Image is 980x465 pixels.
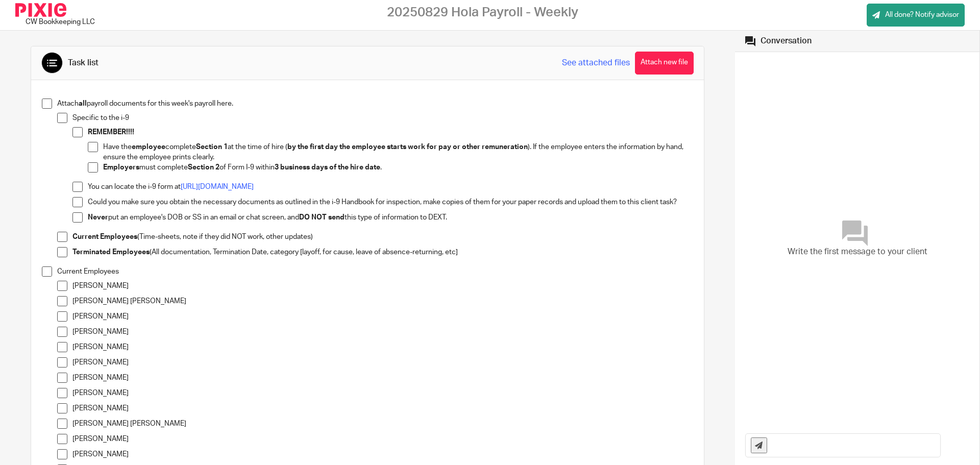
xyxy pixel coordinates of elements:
[181,183,254,190] a: [URL][DOMAIN_NAME]
[72,113,693,123] p: Specific to the i-9
[72,434,693,444] p: [PERSON_NAME]
[88,182,693,192] p: You can locate the i-9 form at
[72,296,693,306] p: [PERSON_NAME] [PERSON_NAME]
[562,57,630,69] a: See attached files
[88,197,693,207] p: Could you make sure you obtain the necessary documents as outlined in the i-9 Handbook for inspec...
[72,311,693,322] p: [PERSON_NAME]
[72,357,693,368] p: [PERSON_NAME]
[68,58,99,68] div: Task list
[72,388,693,398] p: [PERSON_NAME]
[72,373,693,383] p: [PERSON_NAME]
[867,4,965,27] a: All done? Notify advisor
[103,162,693,173] p: must complete of Form I-9 within .
[328,214,345,221] strong: send
[761,36,812,46] div: Conversation
[57,266,693,277] p: Current Employees
[88,212,693,223] p: put an employee's DOB or SS in an email or chat screen, and this type of information to DEXT.
[72,232,693,242] p: (Time-sheets, note if they did NOT work, other updates)
[72,327,693,337] p: [PERSON_NAME]
[72,247,693,257] p: (All documentation, Termination Date, category [layoff, for cause, leave of absence-returning, etc]
[299,214,327,221] strong: DO NOT
[72,419,693,429] p: [PERSON_NAME] [PERSON_NAME]
[635,52,694,75] button: Attach new file
[72,233,137,240] strong: Current Employees
[88,129,134,136] strong: REMEMBER!!!!
[132,143,165,151] strong: employee
[287,143,528,151] strong: by the first day the employee starts work for pay or other remuneration
[387,5,578,20] h2: 20250829 Hola Payroll - Weekly
[72,403,693,413] p: [PERSON_NAME]
[72,249,150,256] strong: Terminated Employees
[72,342,693,352] p: [PERSON_NAME]
[72,449,693,459] p: [PERSON_NAME]
[196,143,228,151] strong: Section 1
[103,164,139,171] strong: Employers
[275,164,380,171] strong: 3 business days of the hire date
[88,214,108,221] strong: Never
[79,100,87,107] strong: all
[103,142,693,163] p: Have the complete at the time of hire ( ). If the employee enters the information by hand, ensure...
[57,99,693,109] p: Attach payroll documents for this week's payroll here.
[885,10,959,20] span: All done? Notify advisor
[788,246,927,258] span: Write the first message to your client
[15,3,100,27] div: CW Bookkeeping LLC
[72,281,693,291] p: [PERSON_NAME]
[188,164,219,171] strong: Section 2
[26,17,95,27] div: CW Bookkeeping LLC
